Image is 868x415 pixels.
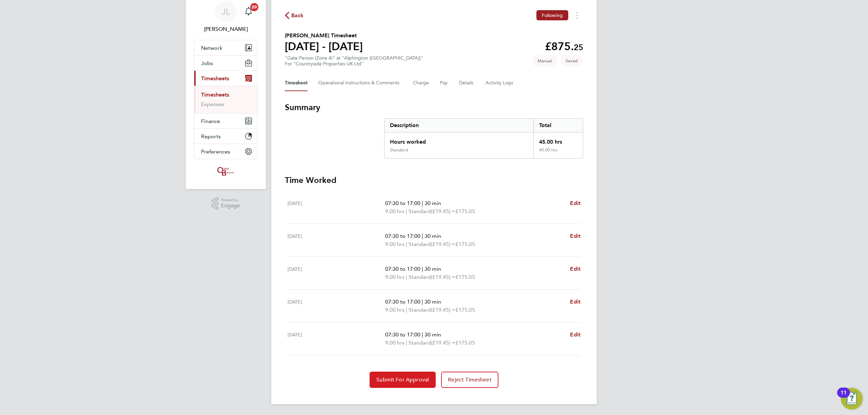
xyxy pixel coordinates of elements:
[194,86,257,113] div: Timesheets
[422,331,423,338] span: |
[221,203,240,209] span: Engage
[288,298,385,314] div: [DATE]
[194,71,257,86] button: Timesheets
[390,147,408,153] div: Standard
[385,266,420,272] span: 07:30 to 17:00
[841,393,847,401] div: 11
[441,372,498,388] button: Reject Timesheet
[221,197,240,203] span: Powered by
[285,32,363,40] h2: [PERSON_NAME] Timesheet
[285,75,308,91] button: Timesheet
[385,339,405,346] span: 9.00 hrs
[250,3,258,11] span: 20
[409,240,431,248] span: Standard
[422,266,423,272] span: |
[533,132,583,147] div: 45.00 hrs
[455,241,475,247] span: £175.05
[384,119,533,132] div: Description
[285,175,583,186] h3: Time Worked
[570,200,580,206] span: Edit
[409,273,431,281] span: Standard
[431,274,455,280] span: (£19.45) =
[201,133,221,140] span: Reports
[409,339,431,347] span: Standard
[440,75,448,91] button: Pay
[285,102,583,113] h3: Summary
[571,10,583,21] button: Timesheets Menu
[542,12,563,18] span: Following
[406,339,407,346] span: |
[536,10,568,20] button: Following
[570,199,580,207] a: Edit
[422,200,423,206] span: |
[385,331,420,338] span: 07:30 to 17:00
[384,118,583,159] div: Summary
[425,298,441,305] span: 30 min
[455,208,475,214] span: £175.05
[486,75,514,91] button: Activity Logs
[570,298,580,306] a: Edit
[570,331,580,339] a: Edit
[212,197,240,210] a: Powered byEngage
[285,102,583,388] section: Timesheet
[545,40,583,53] app-decimal: £875.
[216,166,236,177] img: oneillandbrennan-logo-retina.png
[422,233,423,239] span: |
[201,101,224,107] a: Expenses
[570,331,580,338] span: Edit
[285,61,423,67] div: For "Countryside Properties UK Ltd"
[194,25,258,33] span: Jordan Lee
[288,232,385,248] div: [DATE]
[406,241,407,247] span: |
[201,148,230,155] span: Preferences
[425,233,441,239] span: 30 min
[384,132,533,147] div: Hours worked
[288,331,385,347] div: [DATE]
[385,241,405,247] span: 9.00 hrs
[385,307,405,313] span: 9.00 hrs
[409,306,431,314] span: Standard
[431,339,455,346] span: (£19.45) =
[533,147,583,158] div: 45.00 hrs
[385,298,420,305] span: 07:30 to 17:00
[288,199,385,215] div: [DATE]
[385,274,405,280] span: 9.00 hrs
[841,388,863,410] button: Open Resource Center, 11 new notifications
[370,372,436,388] button: Submit For Approval
[318,75,402,91] button: Operational Instructions & Comments
[201,118,220,124] span: Finance
[406,307,407,313] span: |
[425,331,441,338] span: 30 min
[201,45,222,51] span: Network
[532,55,557,66] span: This timesheet was manually created.
[570,232,580,240] a: Edit
[285,55,423,67] div: "Gate Person (Zone 4)" at "Alphington ([GEOGRAPHIC_DATA])"
[194,40,257,55] button: Network
[201,60,213,66] span: Jobs
[201,75,229,82] span: Timesheets
[285,40,363,53] h1: [DATE] - [DATE]
[406,208,407,214] span: |
[242,1,255,22] a: 20
[533,119,583,132] div: Total
[425,266,441,272] span: 30 min
[194,166,258,177] a: Go to home page
[409,207,431,215] span: Standard
[431,241,455,247] span: (£19.45) =
[385,233,420,239] span: 07:30 to 17:00
[425,200,441,206] span: 30 min
[194,113,257,128] button: Finance
[570,265,580,273] a: Edit
[413,75,429,91] button: Charge
[194,1,258,33] a: JL[PERSON_NAME]
[376,376,429,383] span: Submit For Approval
[385,200,420,206] span: 07:30 to 17:00
[570,233,580,239] span: Edit
[570,298,580,305] span: Edit
[459,75,475,91] button: Details
[291,12,304,20] span: Back
[455,274,475,280] span: £175.05
[455,339,475,346] span: £175.05
[194,129,257,144] button: Reports
[448,376,492,383] span: Reject Timesheet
